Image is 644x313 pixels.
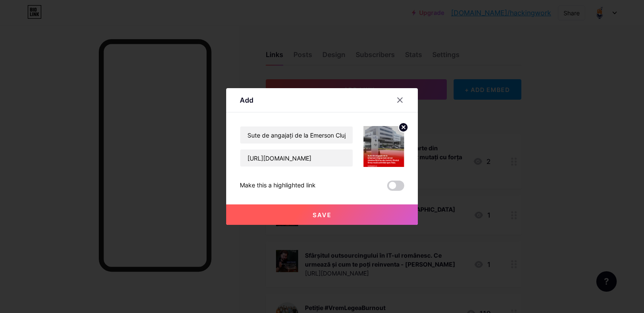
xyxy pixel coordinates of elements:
[240,149,353,167] input: URL
[240,126,353,144] input: Title
[240,181,316,191] div: Make this a highlighted link
[240,95,253,105] div: Add
[313,211,332,218] span: Save
[363,126,404,167] img: link_thumbnail
[226,204,418,225] button: Save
